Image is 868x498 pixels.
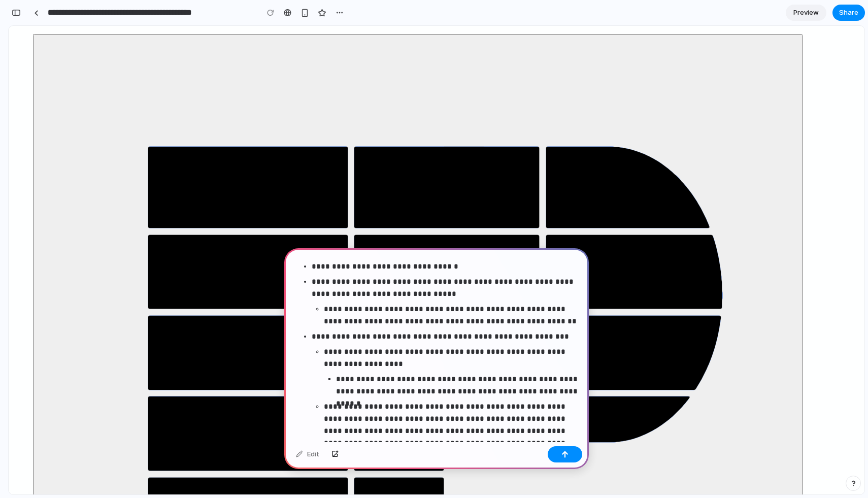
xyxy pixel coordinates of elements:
span: Preview [793,8,819,18]
span: Share [839,8,858,18]
a: Preview [786,5,826,21]
button: Share [832,5,865,21]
